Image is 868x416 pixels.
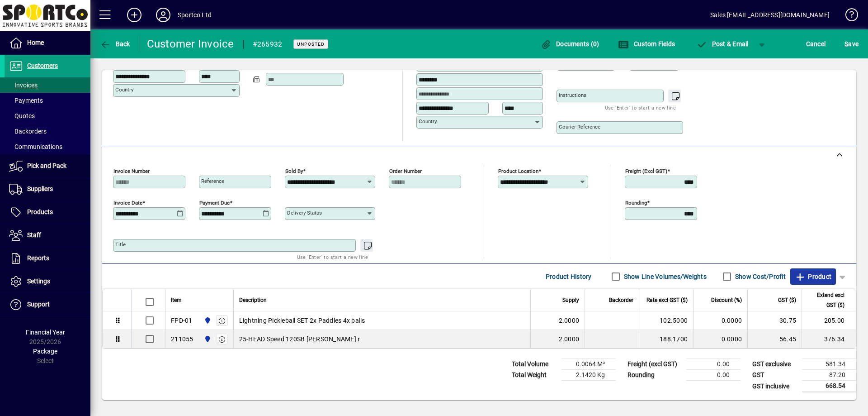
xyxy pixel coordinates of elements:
span: 25-HEAD Speed 120SB [PERSON_NAME] r [239,335,360,344]
mat-hint: Use 'Enter' to start a new line [605,102,676,113]
span: ave [844,37,859,51]
a: Home [5,32,90,54]
span: P [712,40,716,48]
span: Product History [546,269,592,284]
button: Product [790,268,836,285]
span: Financial Year [26,329,65,336]
span: Backorder [609,295,633,305]
span: Suppliers [27,185,53,192]
mat-label: Sold by [285,168,303,174]
mat-label: Delivery status [287,210,322,216]
div: 188.1700 [645,335,688,344]
span: Invoices [9,81,38,89]
td: 2.1420 Kg [561,370,616,381]
span: S [844,40,848,48]
span: Lightning Pickleball SET 2x Paddles 4x balls [239,316,365,325]
span: Products [27,208,53,215]
td: 0.00 [686,359,741,370]
div: FPD-01 [171,316,193,325]
span: Cancel [806,37,826,51]
span: Description [239,295,267,305]
mat-label: Reference [201,178,224,184]
a: Settings [5,270,90,293]
span: Supply [562,295,579,305]
span: Sportco Ltd Warehouse [202,316,212,325]
label: Show Cost/Profit [733,272,786,281]
button: Documents (0) [538,36,602,52]
td: Rounding [623,370,686,381]
button: Custom Fields [616,36,677,52]
div: Sales [EMAIL_ADDRESS][DOMAIN_NAME] [710,8,830,22]
span: Sportco Ltd Warehouse [202,334,212,344]
span: Settings [27,277,50,285]
label: Show Line Volumes/Weights [622,272,707,281]
button: Back [98,36,132,52]
a: Reports [5,247,90,270]
button: Product History [542,268,595,285]
mat-label: Invoice date [113,200,142,206]
td: 30.75 [747,311,802,330]
button: Add [120,7,149,23]
mat-label: Country [419,118,437,124]
span: Reports [27,254,49,262]
td: Freight (excl GST) [623,359,686,370]
button: Cancel [804,36,828,52]
a: Suppliers [5,178,90,201]
span: Communications [9,143,62,150]
span: Package [33,348,57,355]
a: Invoices [5,77,90,93]
a: Payments [5,93,90,108]
span: Customers [27,62,58,69]
a: Staff [5,224,90,247]
span: ost & Email [696,40,749,48]
div: Customer Invoice [147,37,234,51]
mat-label: Courier Reference [559,124,600,130]
td: 56.45 [747,330,802,348]
td: Total Volume [507,359,561,370]
mat-label: Freight (excl GST) [625,168,667,174]
td: GST exclusive [748,359,802,370]
span: Item [171,295,182,305]
a: Pick and Pack [5,155,90,177]
div: #265932 [253,37,283,52]
mat-label: Instructions [559,92,586,98]
span: 2.0000 [559,335,580,344]
span: Quotes [9,112,35,120]
mat-label: Country [115,86,133,93]
span: 2.0000 [559,316,580,325]
span: Support [27,301,50,308]
a: Quotes [5,108,90,124]
a: Support [5,293,90,316]
button: Post & Email [692,36,753,52]
td: 0.0000 [693,330,747,348]
td: GST [748,370,802,381]
button: Profile [149,7,178,23]
span: Rate excl GST ($) [646,295,688,305]
td: GST inclusive [748,381,802,392]
td: 0.0064 M³ [561,359,616,370]
span: Back [100,40,130,48]
mat-label: Product location [498,168,538,174]
span: Payments [9,97,43,104]
td: 0.00 [686,370,741,381]
span: Backorders [9,128,47,135]
span: Extend excl GST ($) [807,290,844,310]
span: Discount (%) [711,295,742,305]
mat-label: Order number [389,168,422,174]
span: Product [795,269,831,284]
mat-label: Invoice number [113,168,150,174]
span: Home [27,39,44,46]
div: Sportco Ltd [178,8,212,22]
span: Documents (0) [541,40,599,48]
app-page-header-button: Back [90,36,140,52]
mat-label: Title [115,241,126,248]
mat-hint: Use 'Enter' to start a new line [297,252,368,262]
button: Save [842,36,861,52]
td: 0.0000 [693,311,747,330]
td: 668.54 [802,381,856,392]
a: Backorders [5,124,90,139]
a: Communications [5,139,90,154]
td: 581.34 [802,359,856,370]
span: Unposted [297,41,325,47]
td: 87.20 [802,370,856,381]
